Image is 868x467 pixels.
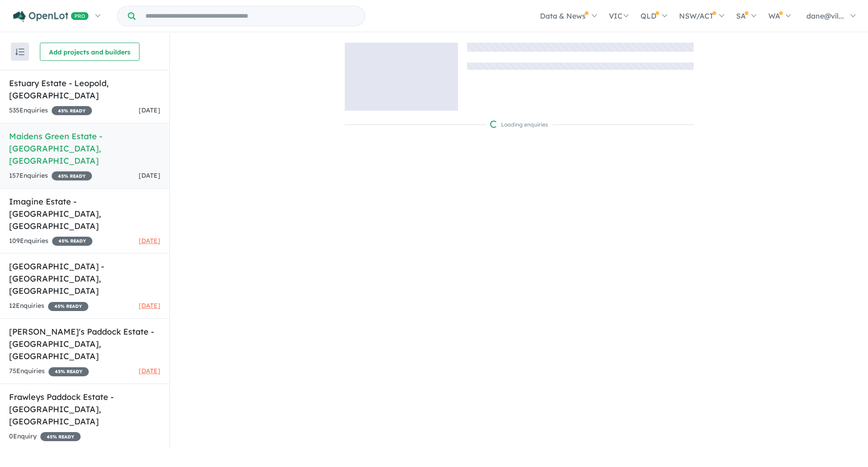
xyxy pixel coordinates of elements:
[490,120,548,129] div: Loading enquiries
[48,302,88,311] span: 45 % READY
[52,106,92,115] span: 45 % READY
[9,77,160,102] h5: Estuary Estate - Leopold , [GEOGRAPHIC_DATA]
[52,171,92,180] span: 45 % READY
[9,391,160,428] h5: Frawleys Paddock Estate - [GEOGRAPHIC_DATA] , [GEOGRAPHIC_DATA]
[139,302,160,310] span: [DATE]
[52,237,92,246] span: 45 % READY
[9,260,160,297] h5: [GEOGRAPHIC_DATA] - [GEOGRAPHIC_DATA] , [GEOGRAPHIC_DATA]
[137,6,363,26] input: Try estate name, suburb, builder or developer
[9,105,92,116] div: 535 Enquir ies
[9,431,81,442] div: 0 Enquir y
[9,366,89,377] div: 75 Enquir ies
[139,106,160,114] span: [DATE]
[9,170,92,181] div: 157 Enquir ies
[40,43,140,61] button: Add projects and builders
[9,301,88,311] div: 12 Enquir ies
[139,367,160,375] span: [DATE]
[9,236,92,247] div: 109 Enquir ies
[9,326,160,362] h5: [PERSON_NAME]'s Paddock Estate - [GEOGRAPHIC_DATA] , [GEOGRAPHIC_DATA]
[13,11,89,22] img: Openlot PRO Logo White
[139,171,160,180] span: [DATE]
[40,432,81,441] span: 45 % READY
[48,367,89,376] span: 45 % READY
[9,195,160,232] h5: Imagine Estate - [GEOGRAPHIC_DATA] , [GEOGRAPHIC_DATA]
[15,49,24,55] img: sort.svg
[139,237,160,245] span: [DATE]
[806,11,844,20] span: dane@vil...
[9,130,160,167] h5: Maidens Green Estate - [GEOGRAPHIC_DATA] , [GEOGRAPHIC_DATA]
